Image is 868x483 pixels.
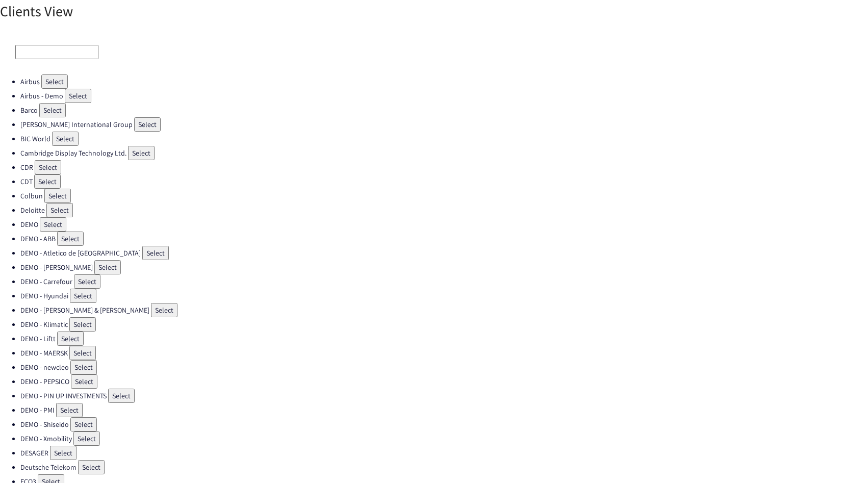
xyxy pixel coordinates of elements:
li: [PERSON_NAME] International Group [20,117,868,132]
button: Select [57,232,84,246]
button: Select [73,431,100,446]
li: DEMO - [PERSON_NAME] & [PERSON_NAME] [20,303,868,317]
button: Select [57,332,84,346]
li: DEMO - Liftt [20,332,868,346]
button: Select [70,417,97,431]
button: Select [40,217,66,232]
li: DEMO - PEPSICO [20,374,868,389]
iframe: Chat Widget [817,434,868,483]
button: Select [70,289,96,303]
button: Select [69,317,96,332]
div: Widget de chat [817,434,868,483]
li: DEMO - Hyundai [20,289,868,303]
button: Select [71,374,97,389]
li: CDR [20,160,868,174]
li: DEMO - MAERSK [20,346,868,360]
button: Select [69,346,96,360]
li: Deutsche Telekom [20,460,868,474]
button: Select [44,189,71,203]
li: DEMO - PMI [20,403,868,417]
li: DEMO - Klimatic [20,317,868,332]
button: Select [50,446,76,460]
button: Select [94,260,121,274]
button: Select [74,274,100,289]
li: DEMO - newcleo [20,360,868,374]
button: Select [151,303,177,317]
button: Select [34,174,61,189]
button: Select [134,117,161,132]
li: DEMO - Atletico de [GEOGRAPHIC_DATA] [20,246,868,260]
button: Select [128,146,155,160]
button: Select [35,160,61,174]
li: CDT [20,174,868,189]
button: Select [108,389,135,403]
li: Airbus [20,74,868,89]
button: Select [39,103,66,117]
li: DEMO - [PERSON_NAME] [20,260,868,274]
li: Barco [20,103,868,117]
button: Select [56,403,83,417]
button: Select [70,360,97,374]
li: Colbun [20,189,868,203]
li: BIC World [20,132,868,146]
li: DEMO - PIN UP INVESTMENTS [20,389,868,403]
button: Select [46,203,73,217]
li: Airbus - Demo [20,89,868,103]
button: Select [52,132,79,146]
li: Cambridge Display Technology Ltd. [20,146,868,160]
li: DEMO - Xmobility [20,431,868,446]
li: Deloitte [20,203,868,217]
li: DEMO [20,217,868,232]
button: Select [78,460,105,474]
li: DEMO - Shiseido [20,417,868,431]
button: Select [41,74,68,89]
button: Select [65,89,91,103]
li: DEMO - ABB [20,232,868,246]
li: DESAGER [20,446,868,460]
button: Select [142,246,169,260]
li: DEMO - Carrefour [20,274,868,289]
